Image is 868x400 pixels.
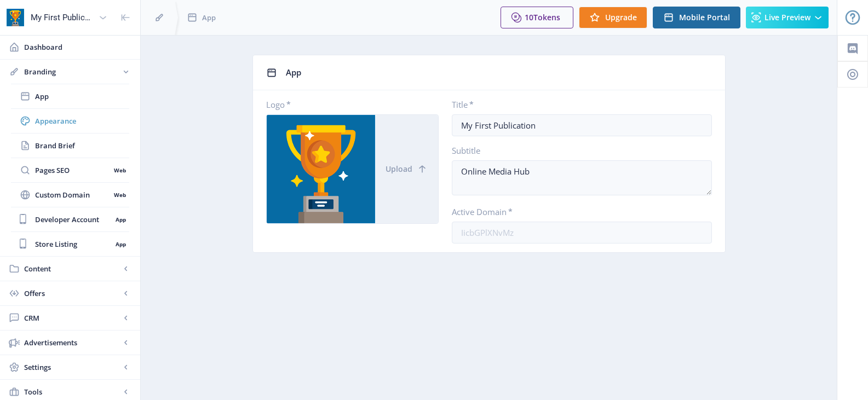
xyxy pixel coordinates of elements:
img: app-icon.png [7,9,24,26]
span: Developer Account [35,214,112,225]
span: Mobile Portal [679,13,730,22]
button: 10Tokens [501,7,573,28]
input: Enter Title [452,114,712,136]
span: Tools [24,386,120,397]
a: Brand Brief [11,134,129,158]
nb-badge: App [112,239,129,250]
span: Branding [24,66,120,77]
span: App [35,91,129,102]
a: Custom DomainWeb [11,183,129,207]
nb-badge: Web [110,189,129,200]
nb-badge: App [112,214,129,225]
span: Settings [24,362,120,373]
span: Appearance [35,115,129,126]
span: Dashboard [24,42,131,53]
label: Title [452,99,703,110]
a: Developer AccountApp [11,207,129,231]
span: Brand Brief [35,140,129,151]
span: CRM [24,312,120,323]
div: My First Publication [31,5,94,30]
a: Pages SEOWeb [11,158,129,182]
label: Active Domain [452,206,703,217]
span: Store Listing [35,239,112,250]
span: Custom Domain [35,189,110,200]
span: Upgrade [605,13,637,22]
a: Store ListingApp [11,232,129,256]
span: Offers [24,288,120,299]
span: Upload [386,165,412,173]
span: Tokens [533,12,560,22]
span: Live Preview [764,13,810,22]
span: Pages SEO [35,165,110,176]
button: Upgrade [579,7,647,28]
a: App [11,84,129,108]
button: Live Preview [746,7,829,28]
span: App [202,12,216,23]
button: Upload [375,115,438,223]
nb-badge: Web [110,165,129,176]
label: Subtitle [452,145,703,156]
input: Enter Domain [452,222,712,244]
button: Mobile Portal [653,7,740,28]
span: Content [24,263,120,274]
div: App [286,64,712,81]
span: Advertisements [24,337,120,348]
label: Logo [266,99,430,110]
a: Appearance [11,109,129,133]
